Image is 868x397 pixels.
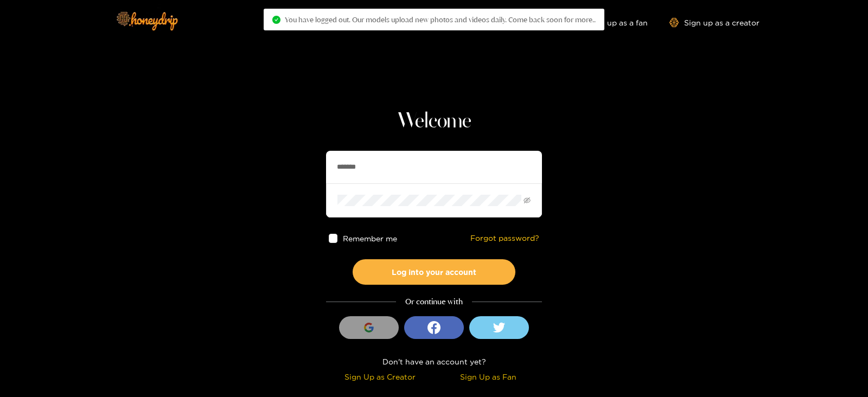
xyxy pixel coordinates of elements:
span: eye-invisible [524,197,531,204]
span: Remember me [343,234,398,242]
a: Forgot password? [470,234,539,243]
div: Don't have an account yet? [326,355,542,368]
a: Sign up as a fan [573,18,648,27]
span: You have logged out. Our models upload new photos and videos daily. Come back soon for more.. [285,15,596,24]
a: Sign up as a creator [669,18,759,27]
div: Sign Up as Fan [437,370,539,383]
span: check-circle [272,16,280,24]
div: Or continue with [326,296,542,308]
button: Log into your account [353,259,515,285]
h1: Welcome [326,108,542,135]
div: Sign Up as Creator [329,370,431,383]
